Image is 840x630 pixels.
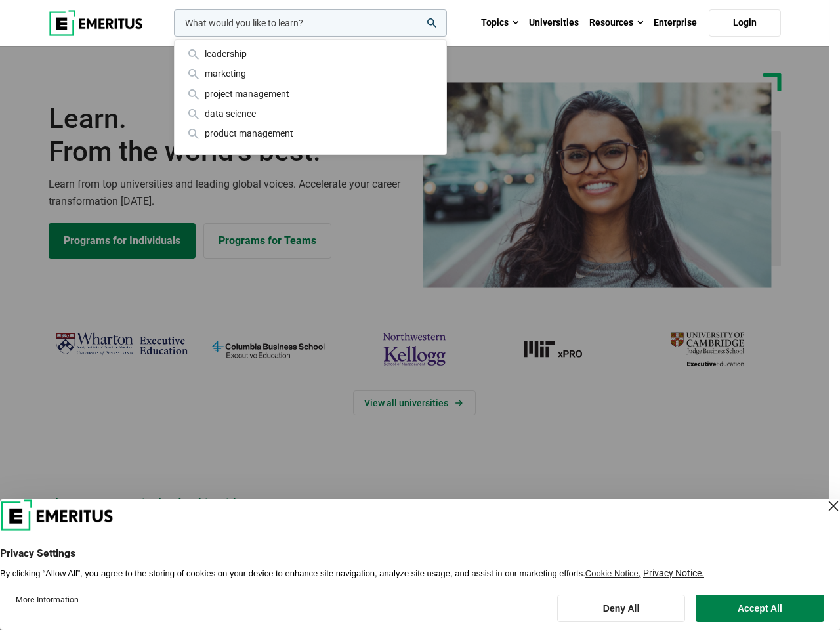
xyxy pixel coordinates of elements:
div: leadership [185,47,436,61]
div: data science [185,106,436,121]
input: woocommerce-product-search-field-0 [174,9,447,37]
div: marketing [185,66,436,81]
div: product management [185,126,436,140]
a: Login [709,9,781,37]
div: project management [185,87,436,101]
